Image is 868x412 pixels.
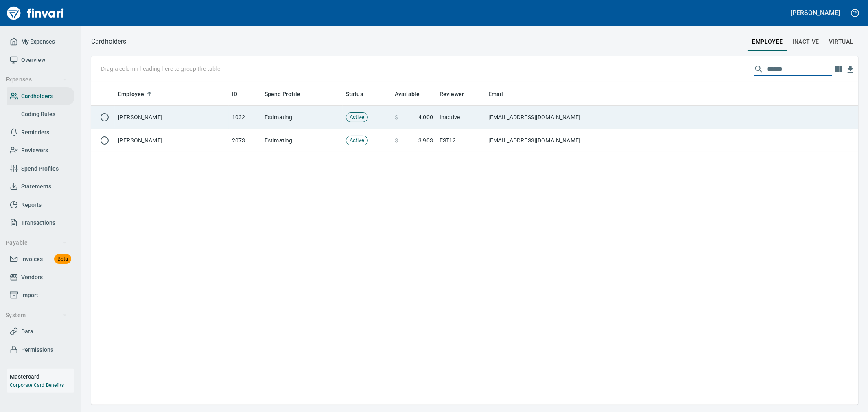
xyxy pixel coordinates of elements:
[2,235,70,250] button: Payable
[418,136,433,145] span: 3,903
[21,55,45,65] span: Overview
[7,286,74,305] a: Import
[7,268,74,287] a: Vendors
[91,37,127,46] p: Cardholders
[21,145,48,156] span: Reviewers
[232,89,248,99] span: ID
[439,89,474,99] span: Reviewer
[436,106,485,129] td: Inactive
[21,164,59,174] span: Spend Profiles
[21,109,55,119] span: Coding Rules
[7,341,74,359] a: Permissions
[7,160,74,178] a: Spend Profiles
[346,89,363,99] span: Status
[418,113,433,121] span: 4,000
[261,106,343,129] td: Estimating
[7,178,74,196] a: Statements
[21,91,53,101] span: Cardholders
[7,214,74,232] a: Transactions
[21,345,53,355] span: Permissions
[7,250,74,268] a: InvoicesBeta
[232,89,237,99] span: ID
[346,137,367,145] span: Active
[395,136,398,145] span: $
[10,382,64,388] a: Corporate Card Benefits
[7,141,74,160] a: Reviewers
[21,254,43,264] span: Invoices
[115,106,229,129] td: [PERSON_NAME]
[6,75,67,85] span: Expenses
[793,37,819,47] span: Inactive
[346,89,374,99] span: Status
[101,65,220,73] p: Drag a column heading here to group the table
[54,254,71,264] span: Beta
[21,127,49,138] span: Reminders
[488,89,514,99] span: Email
[6,310,67,320] span: System
[7,196,74,214] a: Reports
[21,290,38,300] span: Import
[7,33,74,51] a: My Expenses
[91,37,127,46] nav: breadcrumb
[7,87,74,105] a: Cardholders
[21,182,51,192] span: Statements
[395,113,398,121] span: $
[829,37,853,47] span: virtual
[791,9,840,17] h5: [PERSON_NAME]
[7,123,74,142] a: Reminders
[395,89,430,99] span: Available
[485,129,599,152] td: [EMAIL_ADDRESS][DOMAIN_NAME]
[118,89,144,99] span: Employee
[21,327,33,337] span: Data
[229,106,261,129] td: 1032
[21,37,55,47] span: My Expenses
[844,64,857,76] button: Download Table
[6,238,67,248] span: Payable
[395,89,420,99] span: Available
[10,372,74,381] h6: Mastercard
[21,218,55,228] span: Transactions
[21,200,42,210] span: Reports
[2,72,70,87] button: Expenses
[485,106,599,129] td: [EMAIL_ADDRESS][DOMAIN_NAME]
[2,308,70,323] button: System
[229,129,261,152] td: 2073
[115,129,229,152] td: [PERSON_NAME]
[5,3,66,23] img: Finvari
[118,89,155,99] span: Employee
[261,129,343,152] td: Estimating
[7,322,74,341] a: Data
[789,7,842,19] button: [PERSON_NAME]
[439,89,464,99] span: Reviewer
[832,63,844,75] button: Choose columns to display
[436,129,485,152] td: EST12
[752,37,783,47] span: employee
[7,105,74,123] a: Coding Rules
[21,272,43,283] span: Vendors
[265,89,300,99] span: Spend Profile
[265,89,311,99] span: Spend Profile
[7,51,74,69] a: Overview
[488,89,503,99] span: Email
[346,114,367,121] span: Active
